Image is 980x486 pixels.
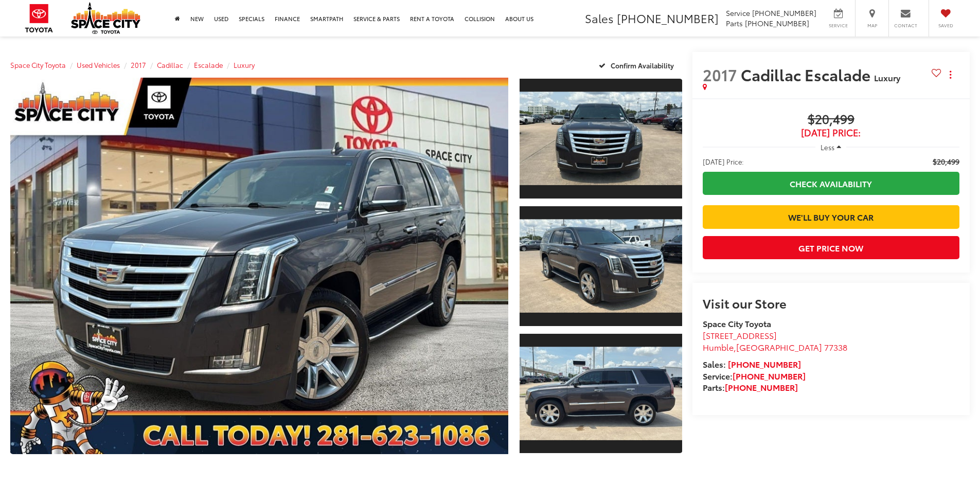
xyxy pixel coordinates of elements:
[703,172,959,195] a: Check Availability
[703,341,734,353] span: Humble
[703,112,959,128] span: $20,499
[518,347,683,440] img: 2017 Cadillac Escalade Luxury
[703,370,806,382] strong: Service:
[10,60,66,69] a: Space City Toyota
[617,10,719,26] span: [PHONE_NUMBER]
[934,22,957,29] span: Saved
[520,205,682,327] a: Expand Photo 2
[726,18,743,28] span: Parts
[894,22,917,29] span: Contact
[703,317,771,329] strong: Space City Toyota
[703,358,726,370] span: Sales:
[585,10,614,26] span: Sales
[728,358,801,370] a: [PHONE_NUMBER]
[861,22,883,29] span: Map
[827,22,850,29] span: Service
[725,381,798,393] a: [PHONE_NUMBER]
[703,341,847,353] span: ,
[703,329,777,341] span: [STREET_ADDRESS]
[703,296,959,310] h2: Visit our Store
[736,341,822,353] span: [GEOGRAPHIC_DATA]
[752,8,816,18] span: [PHONE_NUMBER]
[157,60,183,69] a: Cadillac
[703,128,959,138] span: [DATE] Price:
[703,329,847,353] a: [STREET_ADDRESS] Humble,[GEOGRAPHIC_DATA] 77338
[518,92,683,185] img: 2017 Cadillac Escalade Luxury
[520,333,682,455] a: Expand Photo 3
[194,60,223,69] a: Escalade
[71,2,140,34] img: Space City Toyota
[131,60,146,69] a: 2017
[703,63,737,85] span: 2017
[520,78,682,200] a: Expand Photo 1
[234,60,255,69] a: Luxury
[10,78,508,454] a: Expand Photo 0
[733,370,806,382] a: [PHONE_NUMBER]
[703,156,744,167] span: [DATE] Price:
[745,18,809,28] span: [PHONE_NUMBER]
[5,76,513,456] img: 2017 Cadillac Escalade Luxury
[933,156,959,167] span: $20,499
[703,205,959,228] a: We'll Buy Your Car
[726,8,750,18] span: Service
[703,236,959,259] button: Get Price Now
[741,63,874,85] span: Cadillac Escalade
[941,65,959,83] button: Actions
[824,341,847,353] span: 77338
[815,138,846,156] button: Less
[874,71,900,83] span: Luxury
[593,56,682,74] button: Confirm Availability
[77,60,120,69] a: Used Vehicles
[611,61,674,70] span: Confirm Availability
[518,220,683,313] img: 2017 Cadillac Escalade Luxury
[821,142,834,152] span: Less
[703,381,798,393] strong: Parts:
[950,70,951,79] span: dropdown dots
